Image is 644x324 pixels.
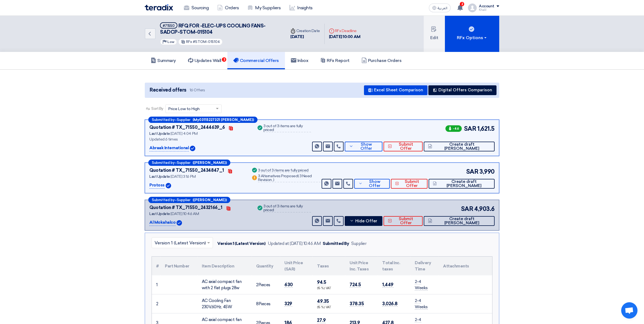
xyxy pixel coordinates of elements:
div: (15 %) VAT [317,286,341,291]
h5: Updates Wall [188,58,221,63]
span: 329 [284,301,292,307]
span: 1,621.5 [477,124,495,133]
div: [DATE] [290,34,320,40]
span: 2 [256,282,258,287]
p: Al Mokahalco [149,219,175,226]
span: 630 [284,282,293,288]
div: Quotation # TX_71550_2444639_6 [149,124,225,131]
div: Supplier [351,241,366,247]
span: Last Update [149,174,170,179]
span: [DATE] 4:04 PM [171,131,197,136]
div: Khalil [479,8,499,11]
button: Create draft [PERSON_NAME] [424,216,495,226]
div: Submitted By [323,241,349,247]
button: العربية [429,4,451,12]
div: 3 Alternatives Proposed [258,174,321,182]
span: 16 Offers [190,88,205,93]
a: Inbox [285,52,315,69]
td: 2 [152,294,161,313]
h5: Inbox [291,58,309,63]
span: Low [167,40,174,44]
b: ([PERSON_NAME]) [193,198,227,202]
a: Updates Wall3 [182,52,227,69]
div: Updated 6 times [149,136,250,142]
span: Sort By [151,106,163,111]
button: Submit Offer [384,216,423,226]
img: profile_test.png [468,4,477,12]
p: Abraak International [149,145,189,151]
button: Show Offer [354,179,390,189]
span: 94.5 [317,279,326,285]
span: العربية [438,6,447,10]
th: Attachments [439,257,492,275]
div: 3 out of 3 items are fully priced [263,204,311,213]
span: #STOM-015104 [193,40,220,44]
button: Create draft [PERSON_NAME] [424,142,495,151]
span: Submit Offer [393,217,418,225]
h5: Summary [151,58,176,63]
a: Orders [213,2,243,14]
div: 3 out of 3 items are fully priced [263,124,311,132]
span: 3,990 [479,167,495,176]
div: – [148,197,230,203]
h5: RFQ FOR -ELEC-UPS COOLING FANS-SADCP-STOM-015104 [160,22,279,36]
a: Insights [285,2,317,14]
div: Quotation # TX_71550_2434847_1 [149,167,224,174]
button: Edit [424,16,445,52]
th: Taxes [313,257,345,275]
span: [DATE] 10:46 AM [171,211,199,216]
h5: Commercial Offers [233,58,279,63]
span: -46 [445,125,462,132]
th: Part Number [161,257,197,275]
span: 2-4 Weeks [415,298,428,310]
div: – [148,117,257,123]
div: RFx Deadline [329,28,360,34]
span: 49.35 [317,298,329,304]
span: Last Update [149,131,170,136]
img: Verified Account [166,183,171,188]
span: 3 Need Revision, [258,174,312,182]
span: ) [273,177,274,182]
th: Total Inc. taxes [378,257,410,275]
span: [DATE] 3:16 PM [171,174,196,179]
a: My Suppliers [243,2,285,14]
span: 378.35 [350,301,364,307]
span: RFQ FOR -ELEC-UPS COOLING FANS-SADCP-STOM-015104 [160,23,266,35]
button: Submit Offer [384,142,423,151]
span: Create draft [PERSON_NAME] [433,217,490,225]
td: Pieces [252,275,280,294]
div: Open chat [621,302,637,319]
div: [DATE] 10:00 AM [329,34,360,40]
button: Excel Sheet Comparison [364,85,428,95]
span: Price Low to High [168,106,200,112]
span: Show Offer [364,180,385,188]
span: Supplier [177,198,190,202]
img: Teradix logo [145,4,173,11]
a: Summary [145,52,182,69]
span: Create draft [PERSON_NAME] [433,142,490,151]
a: Sourcing [180,2,213,14]
span: Supplier [177,161,190,164]
span: 4,903.6 [474,204,495,213]
div: Quotation # TX_71550_2432166_1 [149,204,222,211]
td: Pieces [252,294,280,313]
span: 3 [222,57,226,62]
div: Version 1 (Latest Version) [217,241,266,247]
span: Create draft [PERSON_NAME] [438,180,490,188]
th: Unit Price (SAR) [280,257,313,275]
span: 27.9 [317,317,326,323]
button: Create draft [PERSON_NAME] [429,179,495,189]
button: Show Offer [345,142,382,151]
span: Hide Offer [355,219,377,223]
span: ( [298,174,299,178]
span: 8 [256,301,259,306]
div: AC Cooling Fan 230V,60Hz, 45W [202,298,247,310]
span: Last Update [149,211,170,216]
button: Digital Offers Comparison [428,85,497,95]
span: SAR [464,124,476,133]
span: SAR [461,204,473,213]
th: Item Description [197,257,252,275]
span: Submitted by [152,118,175,121]
div: Updated at [DATE] 10:46 AM [268,241,321,247]
span: Show Offer [355,142,378,151]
